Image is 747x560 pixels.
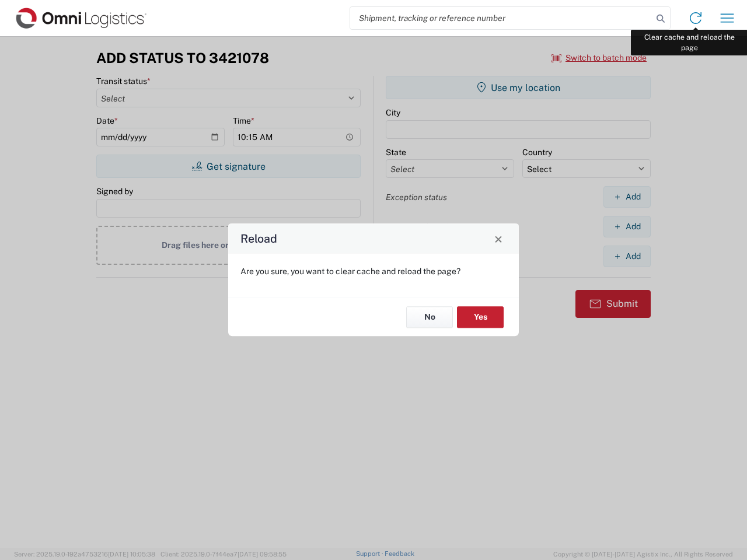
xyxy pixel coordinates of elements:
input: Shipment, tracking or reference number [350,7,652,29]
button: No [406,306,453,328]
button: Yes [457,306,504,328]
button: Close [490,230,507,247]
p: Are you sure, you want to clear cache and reload the page? [240,266,507,276]
h4: Reload [240,230,277,247]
